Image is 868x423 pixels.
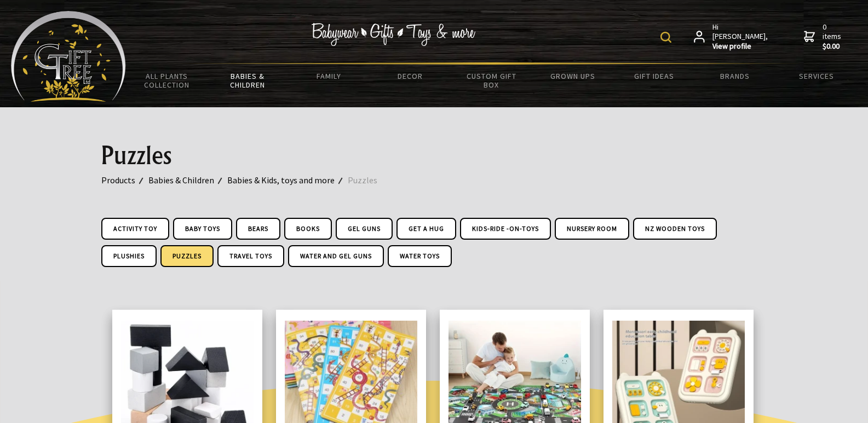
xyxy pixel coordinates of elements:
[311,23,475,46] img: Babywear - Gifts - Toys & more
[101,245,157,267] a: Plushies
[388,245,452,267] a: Water Toys
[160,245,214,267] a: Puzzles
[236,218,280,240] a: Bears
[148,173,227,187] a: Babies & Children
[289,65,370,88] a: Family
[207,65,288,96] a: Babies & Children
[101,142,767,169] h1: Puzzles
[396,218,456,240] a: Get A Hug
[694,65,775,88] a: Brands
[101,218,169,240] a: Activity Toy
[555,218,629,240] a: Nursery Room
[660,32,671,43] img: product search
[348,173,390,187] a: Puzzles
[451,65,532,96] a: Custom Gift Box
[532,65,613,88] a: Grown Ups
[613,65,694,88] a: Gift Ideas
[823,22,843,51] span: 0 items
[712,42,769,51] strong: View profile
[823,42,843,51] strong: $0.00
[712,22,769,51] span: Hi [PERSON_NAME],
[227,173,348,187] a: Babies & Kids, toys and more
[173,218,232,240] a: Baby Toys
[336,218,393,240] a: Gel Guns
[776,65,857,88] a: Services
[288,245,384,267] a: Water and Gel Guns
[370,65,451,88] a: Decor
[284,218,332,240] a: Books
[633,218,717,240] a: NZ Wooden Toys
[460,218,551,240] a: Kids-Ride -on-Toys
[11,11,126,102] img: Babyware - Gifts - Toys and more...
[101,173,148,187] a: Products
[804,22,843,51] a: 0 items$0.00
[217,245,284,267] a: Travel Toys
[694,22,769,51] a: Hi [PERSON_NAME],View profile
[126,65,207,96] a: All Plants Collection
